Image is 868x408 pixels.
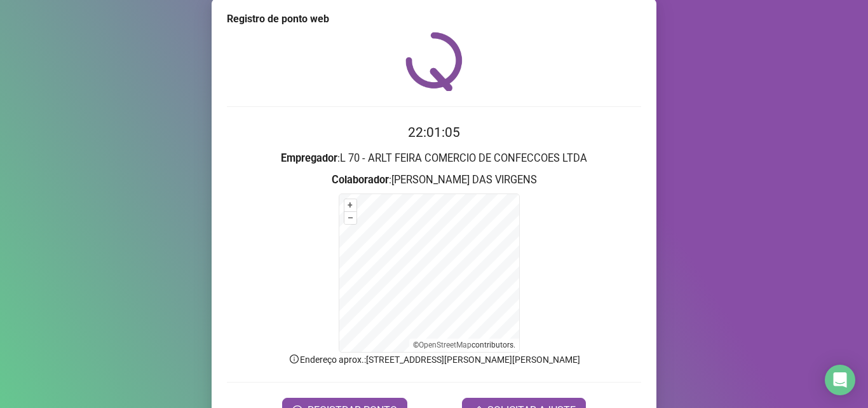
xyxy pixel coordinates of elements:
h3: : [PERSON_NAME] DAS VIRGENS [227,172,641,188]
strong: Colaborador [332,174,389,186]
div: Registro de ponto web [227,11,641,27]
img: QRPoint [405,32,463,91]
div: Open Intercom Messenger [825,365,855,395]
button: – [344,212,356,224]
h3: : L 70 - ARLT FEIRA COMERCIO DE CONFECCOES LTDA [227,150,641,167]
li: © contributors. [413,341,515,349]
time: 22:01:05 [408,125,460,140]
strong: Empregador [281,152,337,164]
button: + [344,199,356,211]
span: info-circle [288,353,300,365]
p: Endereço aprox. : [STREET_ADDRESS][PERSON_NAME][PERSON_NAME] [227,353,641,367]
a: OpenStreetMap [419,341,471,349]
